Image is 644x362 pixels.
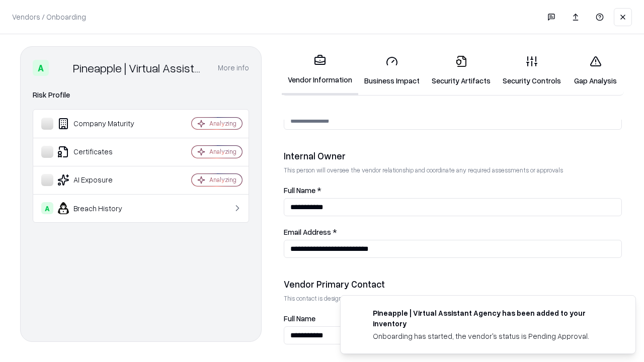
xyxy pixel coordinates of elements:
a: Vendor Information [282,46,358,95]
p: Vendors / Onboarding [12,12,86,22]
div: Internal Owner [284,150,622,162]
div: AI Exposure [41,174,162,186]
div: Pineapple | Virtual Assistant Agency [73,60,206,76]
div: A [33,60,49,76]
a: Gap Analysis [567,47,624,94]
div: Pineapple | Virtual Assistant Agency has been added to your inventory [373,308,611,329]
div: Onboarding has started, the vendor's status is Pending Approval. [373,331,611,341]
a: Business Impact [358,47,426,94]
div: Breach History [41,202,162,214]
a: Security Artifacts [426,47,497,94]
a: Security Controls [497,47,567,94]
label: Full Name * [284,187,622,194]
img: Pineapple | Virtual Assistant Agency [53,60,69,76]
div: Analyzing [209,175,236,184]
div: Analyzing [209,119,236,128]
div: Company Maturity [41,118,162,130]
img: trypineapple.com [353,308,365,320]
div: A [41,202,53,214]
div: Analyzing [209,147,236,156]
div: Certificates [41,146,162,158]
p: This person will oversee the vendor relationship and coordinate any required assessments or appro... [284,166,622,174]
div: Risk Profile [33,89,249,101]
div: Vendor Primary Contact [284,278,622,290]
button: More info [218,59,249,77]
label: Email Address * [284,228,622,236]
p: This contact is designated to receive the assessment request from Shift [284,294,622,303]
label: Full Name [284,315,622,322]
